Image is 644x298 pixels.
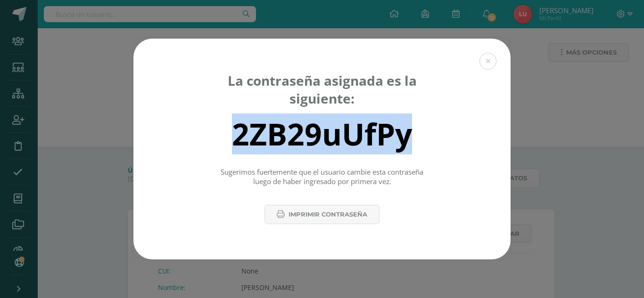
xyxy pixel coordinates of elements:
[232,113,412,154] div: 2ZB29uUfPy
[218,72,427,107] div: La contraseña asignada es la siguiente:
[479,53,496,70] button: Close (Esc)
[218,168,427,186] p: Sugerimos fuertemente que el usuario cambie esta contraseña luego de haber ingresado por primera ...
[264,205,380,224] button: Imprimir contraseña
[289,206,367,223] span: Imprimir contraseña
